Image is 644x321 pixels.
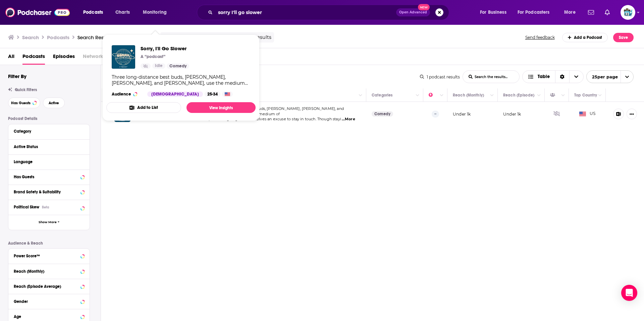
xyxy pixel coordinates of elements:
div: Search podcasts, credits, & more... [203,5,455,20]
button: open menu [586,70,634,83]
img: User Profile [621,5,635,20]
span: Sorry, I'll Go Slower [141,45,189,52]
button: Show More Button [627,109,637,119]
h3: Podcasts [47,34,69,41]
button: Add to List [106,102,181,113]
img: Sorry, I'll Go Slower [112,45,135,69]
div: Has Guests [14,175,78,179]
button: Column Actions [535,91,543,100]
div: Power Score [429,91,438,99]
div: Language [14,159,80,164]
p: Podcast Details [8,116,90,121]
a: Comedy [167,63,189,69]
button: Save [613,33,634,42]
a: Comedy [372,111,393,117]
p: Audience & Reach [8,241,90,246]
button: Column Actions [488,91,496,100]
button: Column Actions [559,91,567,100]
a: Add a Podcast [562,33,608,42]
button: Political SkewBeta [14,203,84,211]
span: Quick Filters [15,87,37,92]
a: View Insights [186,102,256,113]
span: All [8,51,14,65]
button: Column Actions [414,91,422,100]
span: Networks [83,51,105,65]
button: Open AdvancedNew [396,8,430,16]
h2: Filter By [8,73,26,79]
button: Gender [14,297,84,305]
button: Column Actions [596,91,604,100]
h2: Choose View [522,70,584,83]
span: Show More [39,220,57,224]
input: Search podcasts, credits, & more... [215,7,396,18]
div: Power Score™ [14,254,78,258]
button: Active [43,98,65,108]
div: Reach (Monthly) [14,269,78,274]
button: open menu [138,7,175,18]
span: 25 per page [587,72,618,82]
button: Brand Safety & Suitability [14,188,84,196]
p: Under 1k [453,111,471,117]
a: Show notifications dropdown [585,7,597,18]
p: A “podcast” [141,54,165,59]
div: Age [14,314,78,319]
span: New [418,4,430,10]
button: Age [14,312,84,320]
span: Monitoring [143,8,167,17]
button: Reach (Monthly) [14,267,84,275]
div: Categories [372,91,392,99]
span: Podcasts [83,8,103,17]
button: Has Guests [8,98,40,108]
button: Send feedback [523,35,557,40]
span: Episodes [53,51,75,65]
button: Has Guests [14,173,84,181]
div: Open Intercom Messenger [621,285,637,301]
div: Search Results: [77,34,155,41]
span: Table [538,74,550,79]
span: Logged in as bulleit_whale_pod [621,5,635,20]
img: Podchaser - Follow, Share and Rate Podcasts [5,6,70,19]
div: Category [14,129,80,134]
a: Idle [152,63,165,69]
span: For Business [480,8,506,17]
div: Reach (Episode) [503,91,534,99]
div: 1 podcast results [420,74,460,79]
a: Search Results:sorry I'll go slower [77,34,155,41]
a: Charts [111,7,134,18]
button: Column Actions [357,91,365,100]
div: Reach (Monthly) [453,91,484,99]
p: Under 1k [503,111,521,117]
h3: Audience [112,91,142,97]
button: open menu [559,7,584,18]
a: Show notifications dropdown [602,7,612,18]
h3: Search [22,34,39,41]
span: Political Skew [14,205,39,209]
div: Three long-distance best buds, [PERSON_NAME], [PERSON_NAME], and [PERSON_NAME], use the medium of... [112,74,250,86]
div: Top Country [574,91,597,99]
div: Beta [42,205,49,209]
span: US [579,111,596,117]
div: Brand Safety & Suitability [14,190,78,194]
span: For Podcasters [518,8,550,17]
button: open menu [78,7,112,18]
div: 25-34 [205,91,220,97]
span: podcasting to give themselves an excuse to stay in touch. Though stayi [209,117,341,121]
span: ...More [342,117,355,122]
button: Show profile menu [621,5,635,20]
button: Active Status [14,142,84,151]
p: -- [432,111,439,117]
span: Charts [115,8,130,17]
button: Power Score™ [14,251,84,260]
button: open menu [475,7,515,18]
span: More [564,8,576,17]
div: [DEMOGRAPHIC_DATA] [147,91,203,97]
div: Gender [14,299,78,304]
button: Show More [8,215,90,230]
span: Active [49,101,59,105]
button: Category [14,127,84,135]
span: Has Guests [11,101,31,105]
span: Idle [155,63,163,69]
